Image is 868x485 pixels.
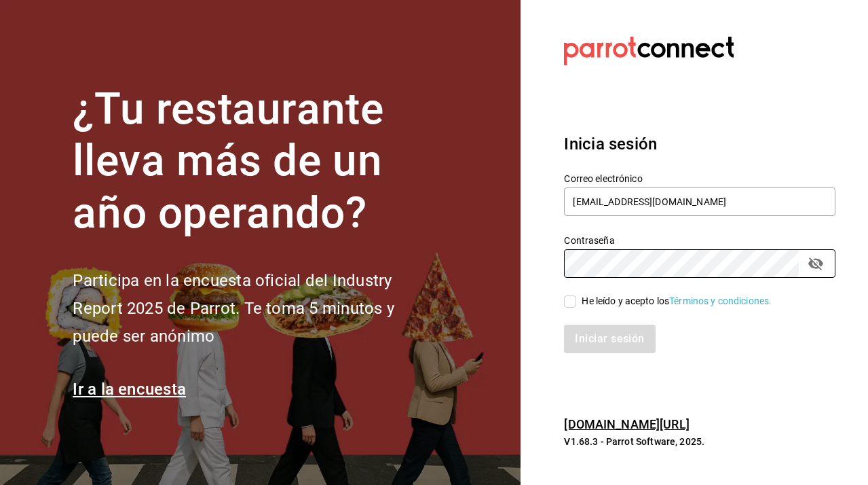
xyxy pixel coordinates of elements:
h3: Inicia sesión [564,132,835,156]
label: Correo electrónico [564,173,835,183]
h1: ¿Tu restaurante lleva más de un año operando? [73,84,439,240]
div: He leído y acepto los [582,294,772,308]
h2: Participa en la encuesta oficial del Industry Report 2025 de Parrot. Te toma 5 minutos y puede se... [73,267,439,350]
button: passwordField [804,252,827,275]
label: Contraseña [564,235,835,245]
p: V1.68.3 - Parrot Software, 2025. [564,435,835,448]
a: [DOMAIN_NAME][URL] [564,417,689,431]
a: Términos y condiciones. [669,295,772,306]
input: Ingresa tu correo electrónico [564,187,835,216]
a: Ir a la encuesta [73,380,186,399]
